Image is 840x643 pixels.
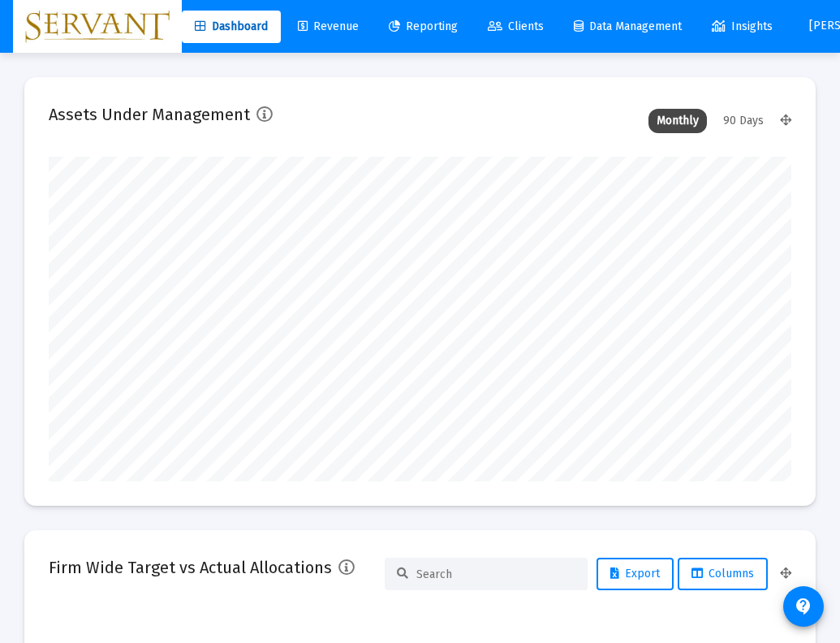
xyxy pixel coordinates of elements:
span: Reporting [389,19,458,33]
button: Columns [678,558,768,590]
img: Dashboard [25,11,170,43]
a: Revenue [285,11,372,43]
h2: Assets Under Management [49,101,250,127]
span: Insights [712,19,773,33]
div: 90 Days [715,109,772,133]
span: Dashboard [195,19,268,33]
a: Reporting [376,11,471,43]
a: Clients [475,11,557,43]
span: Export [610,567,660,580]
span: Data Management [574,19,682,33]
a: Data Management [561,11,695,43]
h2: Firm Wide Target vs Actual Allocations [49,555,332,580]
a: Dashboard [182,11,281,43]
input: Search [416,567,575,581]
a: Insights [699,11,786,43]
button: Export [597,558,674,590]
mat-icon: contact_support [794,597,813,616]
span: Columns [691,567,754,580]
span: Clients [488,19,544,33]
span: Revenue [298,19,359,33]
div: Monthly [648,109,707,133]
